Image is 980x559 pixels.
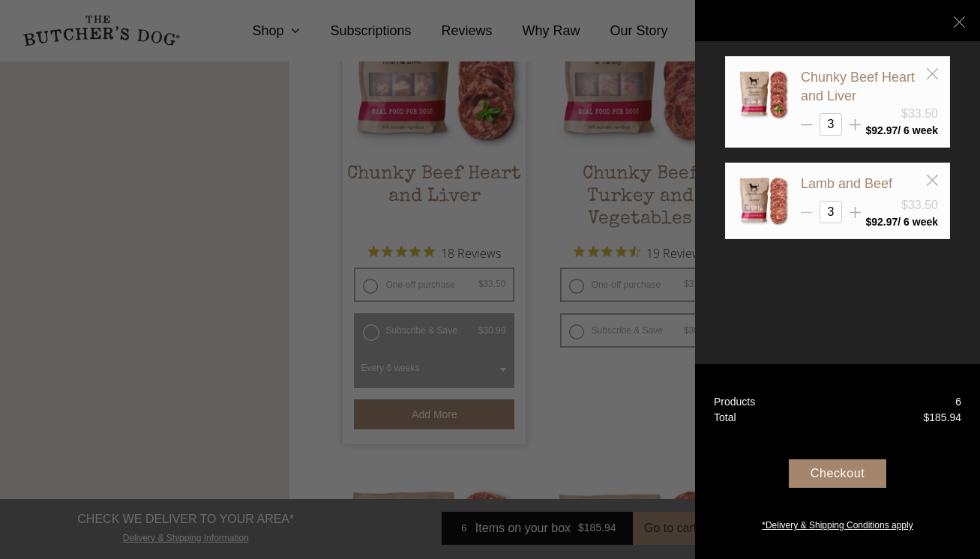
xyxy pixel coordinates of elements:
[789,459,886,488] div: Checkout
[865,217,938,227] div: / 6 week
[737,68,790,121] img: Chunky Beef Heart and Liver
[865,124,898,136] bdi: 92.97
[923,411,929,423] span: $
[865,124,871,136] span: $
[714,394,755,410] div: Products
[865,125,938,136] div: / 6 week
[955,394,961,410] div: 6
[901,105,938,123] div: $33.50
[923,411,961,423] bdi: 185.94
[695,364,980,559] a: Products 6 Total $185.94 Checkout
[865,216,898,228] bdi: 92.97
[714,410,736,426] div: Total
[695,515,980,532] a: *Delivery & Shipping Conditions apply
[901,196,938,214] div: $33.50
[801,176,892,191] a: Lamb and Beef
[737,175,790,227] img: Lamb and Beef
[865,216,871,228] span: $
[801,70,915,103] a: Chunky Beef Heart and Liver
